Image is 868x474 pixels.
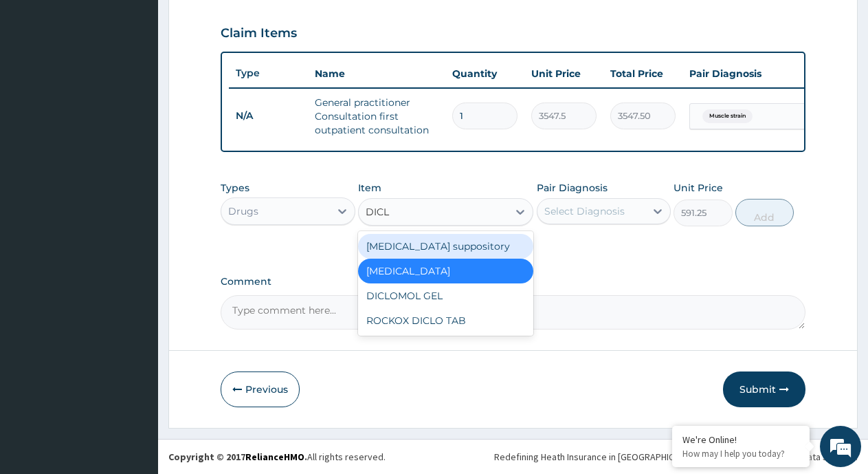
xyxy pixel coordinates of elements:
[229,103,308,129] td: N/A
[229,61,308,86] th: Type
[544,204,625,218] div: Select Diagnosis
[221,26,297,41] h3: Claim Items
[537,181,608,195] label: Pair Diagnosis
[228,204,258,218] div: Drugs
[158,439,868,474] footer: All rights reserved.
[735,199,794,226] button: Add
[358,234,533,259] div: [MEDICAL_DATA] suppository
[524,60,603,87] th: Unit Price
[71,77,231,95] div: Chat with us now
[221,182,249,194] label: Types
[358,308,533,333] div: ROCKOX DICLO TAB
[682,448,799,460] p: How may I help you today?
[494,450,858,464] div: Redefining Heath Insurance in [GEOGRAPHIC_DATA] using Telemedicine and Data Science!
[445,60,524,87] th: Quantity
[25,69,56,103] img: d_794563401_company_1708531726252_794563401
[245,451,304,463] a: RelianceHMO
[225,7,258,40] div: Minimize live chat window
[674,181,723,195] label: Unit Price
[682,60,834,87] th: Pair Diagnosis
[80,147,190,286] span: We're online!
[603,60,682,87] th: Total Price
[358,259,533,283] div: [MEDICAL_DATA]
[308,89,445,144] td: General practitioner Consultation first outpatient consultation
[308,60,445,87] th: Name
[168,451,307,463] strong: Copyright © 2017 .
[221,371,300,407] button: Previous
[682,433,799,446] div: We're Online!
[7,323,262,371] textarea: Type your message and hit 'Enter'
[221,276,805,288] label: Comment
[723,371,805,407] button: Submit
[358,283,533,308] div: DICLOMOL GEL
[358,181,381,195] label: Item
[702,109,753,123] span: Muscle strain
